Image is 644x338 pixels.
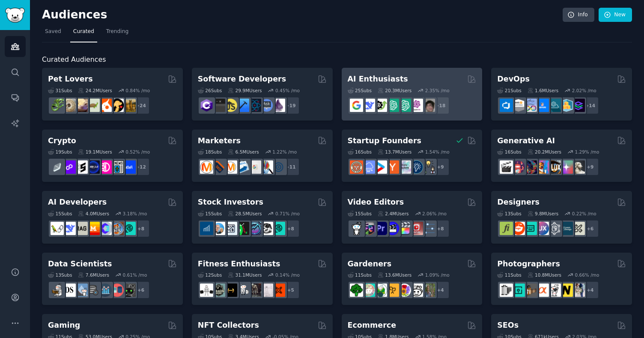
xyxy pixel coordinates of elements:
[200,99,213,112] img: csharp
[75,99,88,112] img: leopardgeckos
[378,88,411,94] div: 20.3M Users
[48,272,72,278] div: 13 Sub s
[275,88,300,94] div: 0.45 % /mo
[572,99,585,112] img: PlatformEngineers
[78,272,109,278] div: 7.6M Users
[348,74,408,84] h2: AI Enthusiasts
[348,149,372,155] div: 16 Sub s
[575,272,599,278] div: 0.66 % /mo
[512,222,525,235] img: logodesign
[348,197,404,208] h2: Video Editors
[386,222,399,235] img: VideoEditors
[198,197,263,208] h2: Stock Investors
[98,99,112,112] img: cockatiel
[236,222,249,235] img: Trading
[282,220,300,238] div: + 8
[86,99,100,112] img: turtle
[536,222,549,235] img: UXDesign
[78,211,109,217] div: 4.0M Users
[350,222,363,235] img: gopro
[122,160,136,174] img: defi_
[432,158,450,176] div: + 9
[560,222,573,235] img: learndesign
[528,211,559,217] div: 9.8M Users
[497,211,521,217] div: 13 Sub s
[572,284,585,297] img: WeddingPhotography
[212,160,225,174] img: bigseo
[45,28,61,36] span: Saved
[432,97,450,115] div: + 18
[122,99,136,112] img: dogbreed
[512,160,525,174] img: dalle2
[236,160,249,174] img: Emailmarketing
[386,284,399,297] img: GardeningUK
[51,160,64,174] img: ethfinance
[425,272,450,278] div: 1.09 % /mo
[125,88,150,94] div: 0.84 % /mo
[560,99,573,112] img: aws_cdk
[575,149,599,155] div: 1.29 % /mo
[42,8,563,22] h2: Audiences
[362,99,375,112] img: DeepSeek
[378,272,411,278] div: 13.6M Users
[410,284,423,297] img: UrbanGardening
[581,158,599,176] div: + 9
[422,99,435,112] img: ArtificalIntelligence
[198,149,222,155] div: 18 Sub s
[512,284,525,297] img: streetphotography
[362,222,375,235] img: editors
[374,160,387,174] img: startup
[378,211,409,217] div: 2.4M Users
[500,222,513,235] img: typography
[348,136,421,146] h2: Startup Founders
[123,211,147,217] div: 3.18 % /mo
[497,74,530,84] h2: DevOps
[348,211,372,217] div: 15 Sub s
[122,284,136,297] img: data
[348,272,372,278] div: 11 Sub s
[386,99,399,112] img: chatgpt_promptDesign
[48,197,107,208] h2: AI Developers
[425,88,450,94] div: 2.35 % /mo
[548,284,561,297] img: canon
[581,220,599,238] div: + 6
[374,284,387,297] img: SavageGarden
[132,281,150,299] div: + 6
[572,88,596,94] div: 2.02 % /mo
[63,222,76,235] img: DeepSeek
[98,284,112,297] img: analytics
[224,160,237,174] img: AskMarketing
[528,149,561,155] div: 20.2M Users
[410,222,423,235] img: Youtubevideo
[548,160,561,174] img: FluxAI
[70,25,97,42] a: Curated
[248,222,261,235] img: StocksAndTrading
[132,158,150,176] div: + 12
[48,74,93,84] h2: Pet Lovers
[348,320,397,331] h2: Ecommerce
[272,99,285,112] img: elixir
[123,272,147,278] div: 0.61 % /mo
[282,158,300,176] div: + 11
[282,281,300,299] div: + 5
[350,284,363,297] img: vegetablegardening
[5,8,25,23] img: GummySearch logo
[78,149,112,155] div: 19.1M Users
[48,88,72,94] div: 31 Sub s
[212,222,225,235] img: ValueInvesting
[228,149,259,155] div: 6.5M Users
[73,28,94,36] span: Curated
[350,160,363,174] img: EntrepreneurRideAlong
[581,97,599,115] div: + 14
[599,8,632,22] a: New
[378,149,411,155] div: 13.7M Users
[198,259,280,269] h2: Fitness Enthusiasts
[272,149,297,155] div: 1.22 % /mo
[275,211,300,217] div: 0.71 % /mo
[42,25,64,42] a: Saved
[75,222,88,235] img: Rag
[422,222,435,235] img: postproduction
[132,97,150,115] div: + 24
[398,222,411,235] img: finalcutpro
[86,222,100,235] img: MistralAI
